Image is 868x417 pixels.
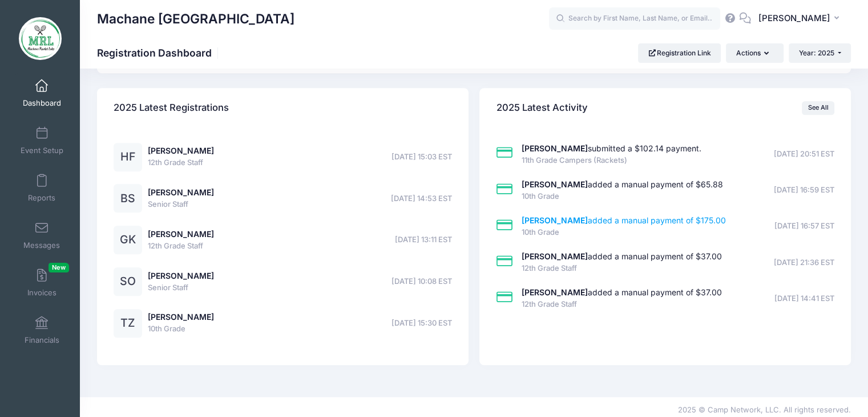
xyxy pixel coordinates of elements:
[114,143,142,171] div: HF
[114,319,142,328] a: TZ
[522,191,723,202] span: 10th Grade
[15,73,69,113] a: Dashboard
[15,310,69,350] a: Financials
[148,187,214,197] a: [PERSON_NAME]
[774,257,834,268] span: [DATE] 21:36 EST
[522,179,723,189] a: [PERSON_NAME]added a manual payment of $65.88
[97,47,221,59] h1: Registration Dashboard
[148,271,214,280] a: [PERSON_NAME]
[23,240,60,250] span: Messages
[148,282,214,294] span: Senior Staff
[114,91,229,124] h4: 2025 Latest Registrations
[19,17,62,60] img: Machane Racket Lake
[15,121,69,161] a: Event Setup
[148,229,214,239] a: [PERSON_NAME]
[726,43,783,63] button: Actions
[114,235,142,245] a: GK
[148,312,214,322] a: [PERSON_NAME]
[522,263,722,274] span: 12th Grade Staff
[522,251,588,261] strong: [PERSON_NAME]
[391,193,452,205] span: [DATE] 14:53 EST
[97,6,294,32] h1: Machane [GEOGRAPHIC_DATA]
[148,157,214,169] span: 12th Grade Staff
[49,263,69,272] span: New
[774,220,834,232] span: [DATE] 16:57 EST
[522,299,722,310] span: 12th Grade Staff
[27,288,56,298] span: Invoices
[802,101,834,115] a: See All
[774,149,834,160] span: [DATE] 20:51 EST
[21,146,63,155] span: Event Setup
[114,184,142,212] div: BS
[25,335,59,345] span: Financials
[522,155,701,166] span: 11th Grade Campers (Rackets)
[15,168,69,208] a: Reports
[522,287,588,297] strong: [PERSON_NAME]
[391,151,452,163] span: [DATE] 15:03 EST
[774,293,834,304] span: [DATE] 14:41 EST
[114,309,142,338] div: TZ
[28,193,55,203] span: Reports
[395,234,452,246] span: [DATE] 13:11 EST
[522,251,722,261] a: [PERSON_NAME]added a manual payment of $37.00
[15,263,69,303] a: InvoicesNew
[751,6,851,32] button: [PERSON_NAME]
[522,179,588,189] strong: [PERSON_NAME]
[148,199,214,210] span: Senior Staff
[549,7,720,30] input: Search by First Name, Last Name, or Email...
[522,227,726,238] span: 10th Grade
[148,146,214,155] a: [PERSON_NAME]
[114,267,142,296] div: SO
[496,91,588,124] h4: 2025 Latest Activity
[522,143,588,153] strong: [PERSON_NAME]
[114,153,142,162] a: HF
[522,215,588,225] strong: [PERSON_NAME]
[148,323,214,335] span: 10th Grade
[391,318,452,329] span: [DATE] 15:30 EST
[23,98,61,108] span: Dashboard
[391,276,452,287] span: [DATE] 10:08 EST
[522,143,701,153] a: [PERSON_NAME]submitted a $102.14 payment.
[522,287,722,297] a: [PERSON_NAME]added a manual payment of $37.00
[114,194,142,204] a: BS
[758,12,830,25] span: [PERSON_NAME]
[789,43,851,63] button: Year: 2025
[15,215,69,255] a: Messages
[114,226,142,254] div: GK
[638,43,721,63] a: Registration Link
[148,240,214,252] span: 12th Grade Staff
[799,49,834,57] span: Year: 2025
[678,405,851,414] span: 2025 © Camp Network, LLC. All rights reserved.
[114,277,142,287] a: SO
[522,215,726,225] a: [PERSON_NAME]added a manual payment of $175.00
[774,185,834,196] span: [DATE] 16:59 EST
